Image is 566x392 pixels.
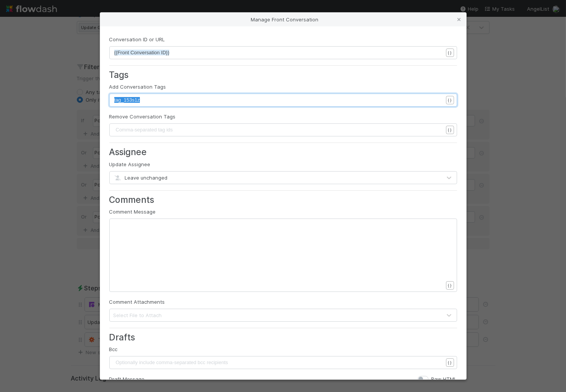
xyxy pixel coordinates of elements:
label: Remove Conversation Tags [109,113,176,120]
h3: Comments [109,194,457,205]
h3: Assignee [109,147,457,157]
span: {{Front Conversation ID}} [114,50,170,55]
button: { } [446,126,454,134]
label: Draft Message [109,375,145,383]
h3: Tags [109,70,457,80]
h3: Drafts [109,332,457,342]
label: Update Assignee [109,160,151,168]
label: Add Conversation Tags [109,83,166,91]
label: Bcc [109,345,118,353]
label: Raw HTML [431,375,457,383]
span: tag_153s1z [114,97,140,103]
label: Conversation ID or URL [109,36,165,43]
button: { } [446,96,454,104]
span: Leave unchanged [114,175,168,181]
button: { } [446,281,454,290]
button: { } [446,49,454,57]
div: Manage Front Conversation [100,13,466,26]
label: Comment Message [109,208,156,215]
label: Comment Attachments [109,298,165,306]
button: { } [446,358,454,367]
div: Select File to Attach [114,311,162,319]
